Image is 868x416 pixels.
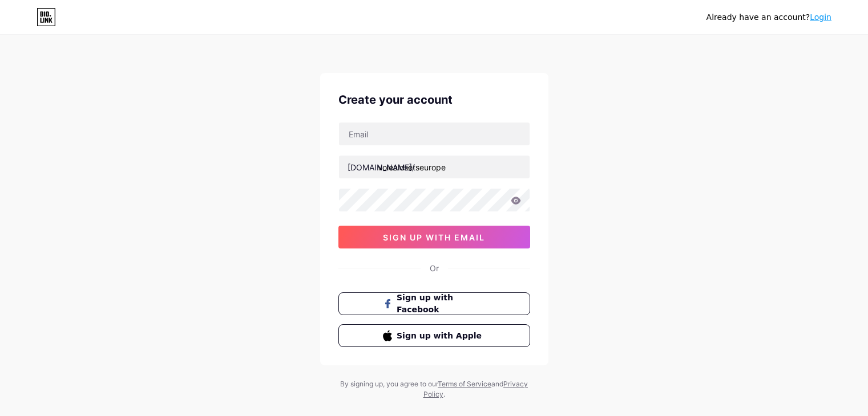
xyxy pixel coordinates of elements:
button: sign up with email [338,226,530,248]
button: Sign up with Facebook [338,292,530,315]
input: username [339,156,530,178]
div: Already have an account? [706,11,831,23]
div: Or [430,262,439,274]
button: Sign up with Apple [338,324,530,347]
input: Email [339,123,530,145]
a: Login [810,13,831,22]
span: Sign up with Apple [397,330,485,342]
a: Terms of Service [438,380,491,388]
span: Sign up with Facebook [397,292,485,316]
span: sign up with email [383,233,485,242]
div: [DOMAIN_NAME]/ [348,161,415,173]
div: Create your account [338,91,530,108]
div: By signing up, you agree to our and . [337,379,531,399]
